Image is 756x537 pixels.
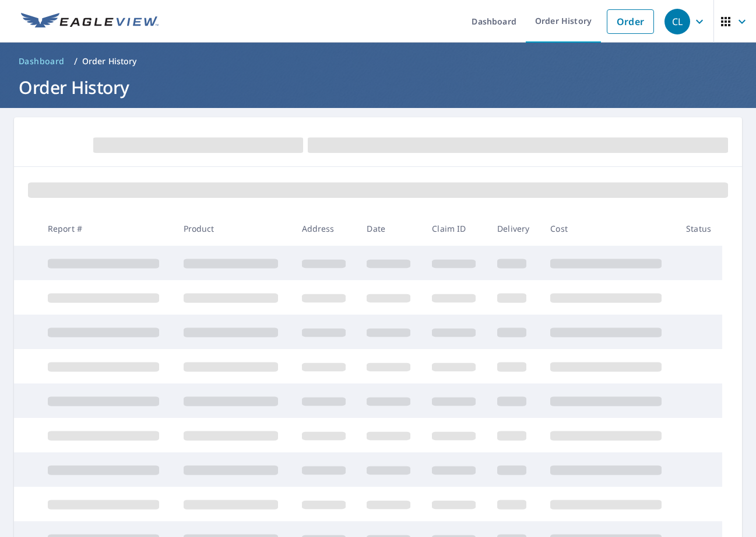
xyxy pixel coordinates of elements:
[21,13,159,30] img: EV Logo
[488,211,541,246] th: Delivery
[82,55,137,67] p: Order History
[607,9,654,34] a: Order
[14,75,742,99] h1: Order History
[664,9,690,34] div: CL
[293,211,358,246] th: Address
[357,211,423,246] th: Date
[74,54,78,68] li: /
[677,211,722,246] th: Status
[14,52,742,71] nav: breadcrumb
[38,211,174,246] th: Report #
[423,211,488,246] th: Claim ID
[14,52,69,71] a: Dashboard
[541,211,677,246] th: Cost
[19,55,65,67] span: Dashboard
[174,211,293,246] th: Product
